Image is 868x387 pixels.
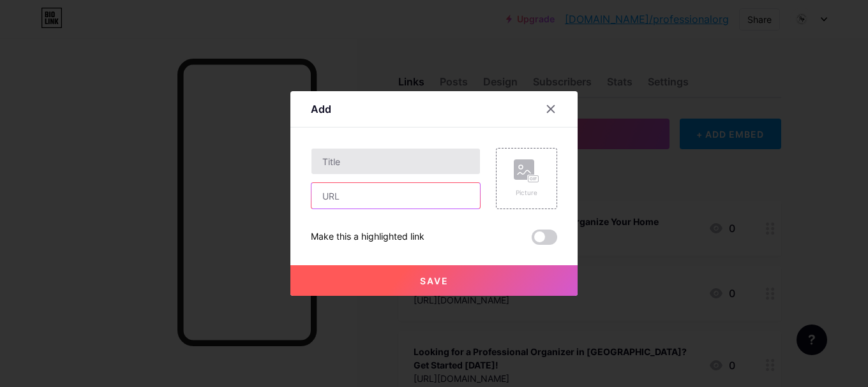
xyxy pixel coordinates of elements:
span: Save [420,275,449,286]
button: Save [290,265,578,296]
input: Title [311,149,480,174]
input: URL [311,183,480,208]
div: Make this a highlighted link [311,230,424,245]
div: Add [311,101,331,117]
div: Picture [514,188,539,198]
